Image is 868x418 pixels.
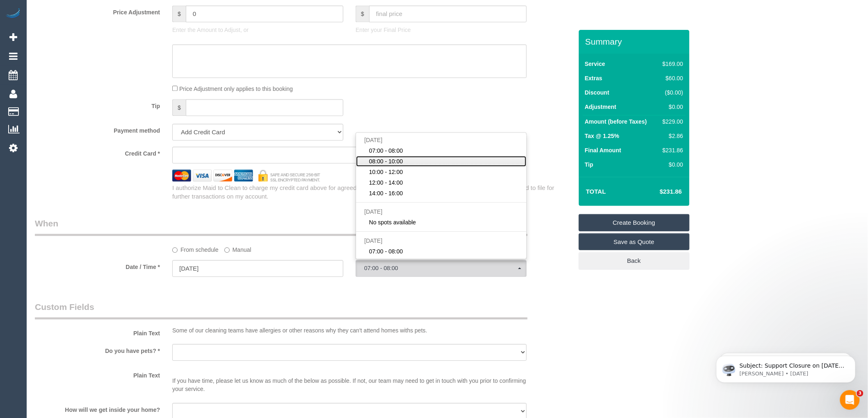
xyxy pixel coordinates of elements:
div: $169.00 [659,60,683,68]
label: Credit Card * [29,147,166,158]
label: Tax @ 1.25% [585,132,619,140]
p: If you have time, please let us know as much of the below as possible. If not, our team may need ... [172,368,527,393]
h4: $231.86 [635,188,682,195]
span: No spots available [369,218,416,226]
div: $2.86 [659,132,683,140]
span: 10:00 - 12:00 [369,168,403,176]
div: I authorize Maid to Clean to charge my credit card above for agreed upon purchases. [166,183,578,201]
div: $231.86 [659,146,683,154]
span: [DATE] [364,237,382,244]
span: [DATE] [364,137,382,143]
div: $229.00 [659,117,683,126]
p: Enter the Amount to Adjust, or [172,26,343,34]
iframe: Secure card payment input frame [179,151,428,158]
label: Adjustment [585,103,617,111]
span: 12:00 - 14:00 [369,178,403,187]
div: $0.00 [659,160,683,169]
input: From schedule [172,247,178,253]
span: $ [172,5,186,22]
label: Amount (before Taxes) [585,117,647,126]
button: 07:00 - 08:00 [356,260,527,277]
input: Manual [224,247,230,253]
img: credit cards [166,169,327,181]
p: Some of our cleaning teams have allergies or other reasons why they can't attend homes withs pets. [172,326,527,334]
iframe: Intercom live chat [840,390,860,410]
label: Date / Time * [29,260,166,271]
a: Back [579,252,690,269]
input: DD/MM/YYYY [172,260,343,277]
label: Tip [29,99,166,110]
legend: When [35,217,528,236]
label: Discount [585,88,610,97]
span: $ [172,99,186,116]
span: Price Adjustment only applies to this booking [179,86,293,92]
label: Manual [224,243,251,254]
img: Automaid Logo [5,8,21,20]
label: Plain Text [29,368,166,380]
span: 3 [857,390,863,397]
label: How will we get inside your home? [29,403,166,414]
label: Payment method [29,124,166,135]
label: Extras [585,74,603,82]
strong: Total [586,188,606,195]
p: Enter your Final Price [356,26,527,34]
h3: Summary [585,37,685,46]
input: final price [369,5,527,22]
label: Price Adjustment [29,5,166,16]
legend: Custom Fields [35,301,528,319]
div: $60.00 [659,74,683,82]
span: $ [356,5,369,22]
label: Service [585,60,605,68]
span: 14:00 - 16:00 [369,189,403,197]
label: Tip [585,160,594,169]
span: 07:00 - 08:00 [369,247,403,255]
span: [DATE] [364,208,382,215]
span: 07:00 - 08:00 [369,147,403,155]
label: Do you have pets? * [29,344,166,355]
span: 08:00 - 10:00 [369,157,403,165]
label: Plain Text [29,326,166,337]
a: Create Booking [579,214,690,231]
div: $0.00 [659,103,683,111]
label: Final Amount [585,146,621,154]
label: From schedule [172,243,219,254]
span: 07:00 - 08:00 [364,265,518,271]
div: ($0.00) [659,88,683,97]
a: Save as Quote [579,233,690,251]
iframe: Intercom notifications message [704,339,868,396]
